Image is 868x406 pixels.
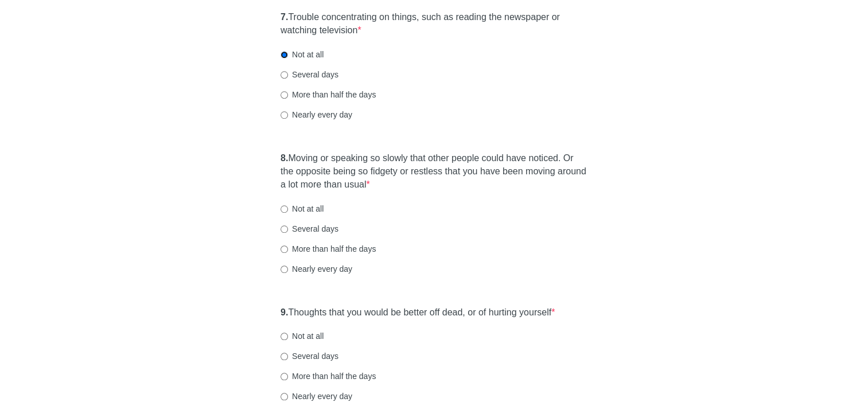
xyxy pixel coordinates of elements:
[281,205,288,213] input: Not at all
[281,49,324,60] label: Not at all
[281,330,324,342] label: Not at all
[281,223,338,235] label: Several days
[281,69,338,80] label: Several days
[281,153,288,163] strong: 8.
[281,391,352,402] label: Nearly every day
[281,370,376,382] label: More than half the days
[281,350,338,362] label: Several days
[281,373,288,380] input: More than half the days
[281,203,324,214] label: Not at all
[281,152,587,192] label: Moving or speaking so slowly that other people could have noticed. Or the opposite being so fidge...
[281,89,376,100] label: More than half the days
[281,111,288,119] input: Nearly every day
[281,109,352,120] label: Nearly every day
[281,243,376,255] label: More than half the days
[281,307,288,317] strong: 9.
[281,71,288,79] input: Several days
[281,393,288,400] input: Nearly every day
[281,266,288,273] input: Nearly every day
[281,91,288,99] input: More than half the days
[281,306,555,319] label: Thoughts that you would be better off dead, or of hurting yourself
[281,11,587,37] label: Trouble concentrating on things, such as reading the newspaper or watching television
[281,51,288,58] input: Not at all
[281,12,288,22] strong: 7.
[281,225,288,233] input: Several days
[281,333,288,340] input: Not at all
[281,245,288,253] input: More than half the days
[281,263,352,275] label: Nearly every day
[281,353,288,360] input: Several days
